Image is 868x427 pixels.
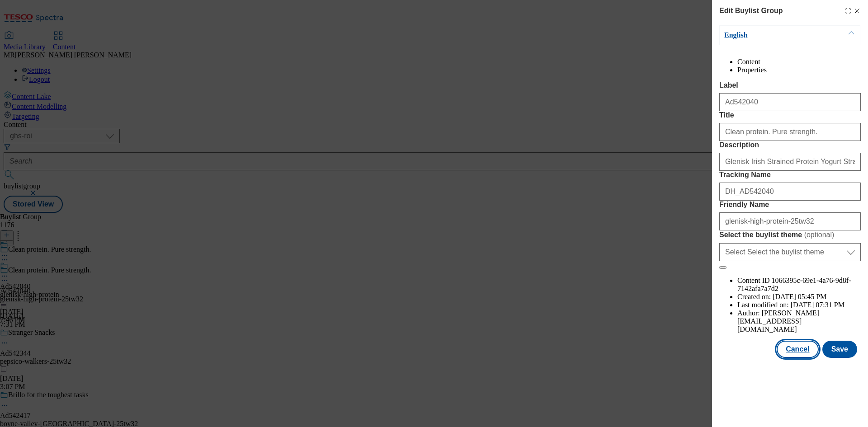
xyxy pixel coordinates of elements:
span: [PERSON_NAME][EMAIL_ADDRESS][DOMAIN_NAME] [737,309,819,333]
input: Enter Description [719,153,861,171]
p: English [724,31,819,40]
li: Created on: [737,293,861,301]
label: Description [719,141,861,149]
span: ( optional ) [804,231,835,239]
span: 1066395c-69e1-4a76-9d8f-7142afa7a7d2 [737,277,851,292]
li: Content [737,58,861,66]
input: Enter Label [719,93,861,111]
span: [DATE] 07:31 PM [791,301,844,309]
li: Properties [737,66,861,74]
input: Enter Title [719,123,861,141]
input: Enter Friendly Name [719,212,861,230]
label: Title [719,111,861,119]
li: Content ID [737,277,861,293]
li: Last modified on: [737,301,861,309]
h4: Edit Buylist Group [719,5,783,16]
label: Friendly Name [719,201,861,209]
button: Save [822,341,857,358]
button: Cancel [777,341,818,358]
label: Tracking Name [719,171,861,179]
label: Label [719,81,861,89]
label: Select the buylist theme [719,230,861,239]
li: Author: [737,309,861,333]
input: Enter Tracking Name [719,183,861,201]
span: [DATE] 05:45 PM [773,293,826,300]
